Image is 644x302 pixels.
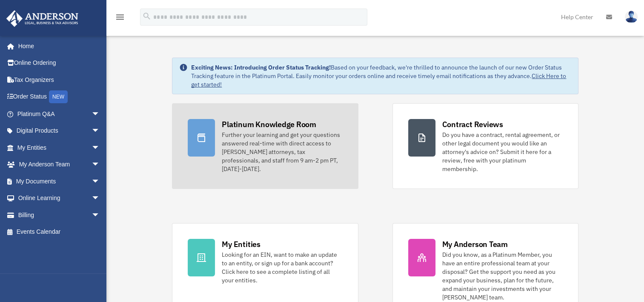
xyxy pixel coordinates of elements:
[92,206,109,224] span: arrow_drop_down
[49,90,68,103] div: NEW
[191,64,331,71] strong: Exciting News: Introducing Order Status Tracking!
[6,122,113,139] a: Digital Productsarrow_drop_down
[6,156,113,173] a: My Anderson Teamarrow_drop_down
[6,139,113,156] a: My Entitiesarrow_drop_down
[191,63,571,89] div: Based on your feedback, we're thrilled to announce the launch of our new Order Status Tracking fe...
[222,119,316,130] div: Platinum Knowledge Room
[92,173,109,190] span: arrow_drop_down
[625,11,638,23] img: User Pic
[142,12,152,21] i: search
[442,131,563,173] div: Do you have a contract, rental agreement, or other legal document you would like an attorney's ad...
[6,190,113,207] a: Online Learningarrow_drop_down
[115,15,125,22] a: menu
[92,156,109,174] span: arrow_drop_down
[191,72,566,88] a: Click Here to get started!
[6,88,113,106] a: Order StatusNEW
[222,250,342,285] div: Looking for an EIN, want to make an update to an entity, or sign up for a bank account? Click her...
[6,224,113,241] a: Events Calendar
[392,103,578,189] a: Contract Reviews Do you have a contract, rental agreement, or other legal document you would like...
[6,55,113,72] a: Online Ordering
[92,190,109,207] span: arrow_drop_down
[172,103,358,189] a: Platinum Knowledge Room Further your learning and get your questions answered real-time with dire...
[442,119,503,130] div: Contract Reviews
[92,139,109,157] span: arrow_drop_down
[92,122,109,140] span: arrow_drop_down
[6,71,113,88] a: Tax Organizers
[92,105,109,123] span: arrow_drop_down
[442,250,563,302] div: Did you know, as a Platinum Member, you have an entire professional team at your disposal? Get th...
[442,239,508,250] div: My Anderson Team
[6,38,109,55] a: Home
[222,131,342,173] div: Further your learning and get your questions answered real-time with direct access to [PERSON_NAM...
[6,173,113,190] a: My Documentsarrow_drop_down
[4,10,81,27] img: Anderson Advisors Platinum Portal
[6,105,113,122] a: Platinum Q&Aarrow_drop_down
[222,239,260,250] div: My Entities
[6,206,113,224] a: Billingarrow_drop_down
[115,12,125,22] i: menu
